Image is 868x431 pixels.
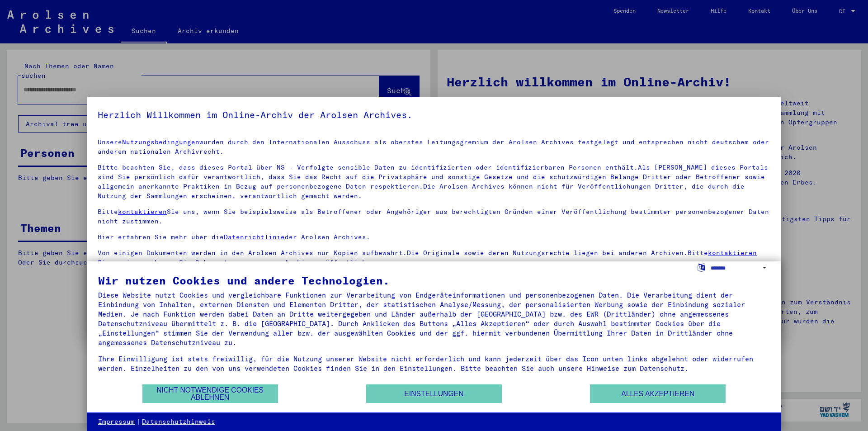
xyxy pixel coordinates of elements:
[142,417,215,426] a: Datenschutzhinweis
[122,138,199,146] a: Nutzungsbedingungen
[98,163,770,201] p: Bitte beachten Sie, dass dieses Portal über NS - Verfolgte sensible Daten zu identifizierten oder...
[142,384,278,403] button: Nicht notwendige Cookies ablehnen
[98,137,770,156] p: Unsere wurden durch den Internationalen Ausschuss als oberstes Leitungsgremium der Arolsen Archiv...
[590,384,726,403] button: Alles akzeptieren
[98,417,135,426] a: Impressum
[711,261,770,275] select: Sprache auswählen
[98,354,770,373] div: Ihre Einwilligung ist stets freiwillig, für die Nutzung unserer Website nicht erforderlich und ka...
[98,207,770,226] p: Bitte Sie uns, wenn Sie beispielsweise als Betroffener oder Angehöriger aus berechtigten Gründen ...
[98,275,770,286] div: Wir nutzen Cookies und andere Technologien.
[697,263,706,271] label: Sprache auswählen
[224,233,285,241] a: Datenrichtlinie
[98,248,770,267] p: Von einigen Dokumenten werden in den Arolsen Archives nur Kopien aufbewahrt.Die Originale sowie d...
[98,290,770,347] div: Diese Website nutzt Cookies und vergleichbare Funktionen zur Verarbeitung von Endgeräteinformatio...
[118,208,167,216] a: kontaktieren
[366,384,502,403] button: Einstellungen
[98,232,770,242] p: Hier erfahren Sie mehr über die der Arolsen Archives.
[98,108,770,122] h5: Herzlich Willkommen im Online-Archiv der Arolsen Archives.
